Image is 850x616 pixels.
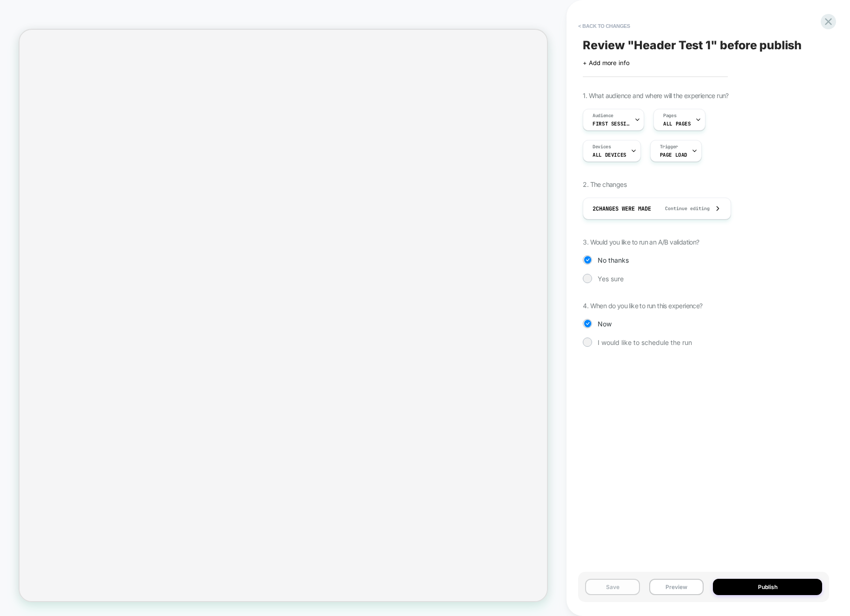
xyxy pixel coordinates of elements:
[583,302,702,310] span: 4. When do you like to run this experience?
[663,113,676,119] span: Pages
[713,579,822,595] button: Publish
[649,579,704,595] button: Preview
[598,256,629,264] span: No thanks
[583,238,699,246] span: 3. Would you like to run an A/B validation?
[663,120,691,127] span: ALL PAGES
[593,113,613,119] span: Audience
[583,180,626,188] span: 2. The changes
[598,320,612,328] span: Now
[598,275,624,283] span: Yes sure
[573,19,635,33] button: < Back to changes
[585,579,639,595] button: Save
[593,152,626,158] span: ALL DEVICES
[583,92,728,99] span: 1. What audience and where will the experience run?
[593,120,630,127] span: First Session
[660,152,687,158] span: Page Load
[583,38,802,52] span: Review " Header Test 1 " before publish
[583,59,629,66] span: + Add more info
[656,205,710,212] span: Continue editing
[660,144,678,150] span: Trigger
[593,205,651,212] span: 2 Changes were made
[593,144,611,150] span: Devices
[598,338,692,346] span: I would like to schedule the run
